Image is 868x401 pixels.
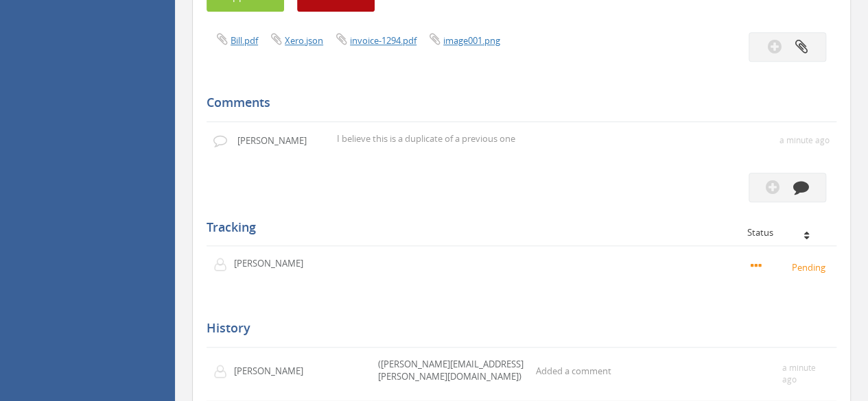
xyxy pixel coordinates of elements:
[234,257,313,270] p: [PERSON_NAME]
[207,96,826,110] h5: Comments
[207,221,826,234] h5: Tracking
[350,34,417,47] a: invoice-1294.pdf
[747,228,826,237] div: Status
[337,132,577,145] p: I believe this is a duplicate of a previous one
[213,365,234,378] img: user-icon.png
[285,34,323,47] a: Xero.json
[231,34,258,47] a: Bill.pdf
[779,134,830,146] small: a minute ago
[237,134,316,147] p: [PERSON_NAME]
[536,365,611,378] p: Added a comment
[782,362,830,385] small: a minute ago
[213,258,234,271] img: user-icon.png
[443,34,500,47] a: image001.png
[207,321,826,335] h5: History
[378,358,529,383] p: ([PERSON_NAME][EMAIL_ADDRESS][PERSON_NAME][DOMAIN_NAME])
[234,365,313,378] p: [PERSON_NAME]
[751,259,830,274] small: Pending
